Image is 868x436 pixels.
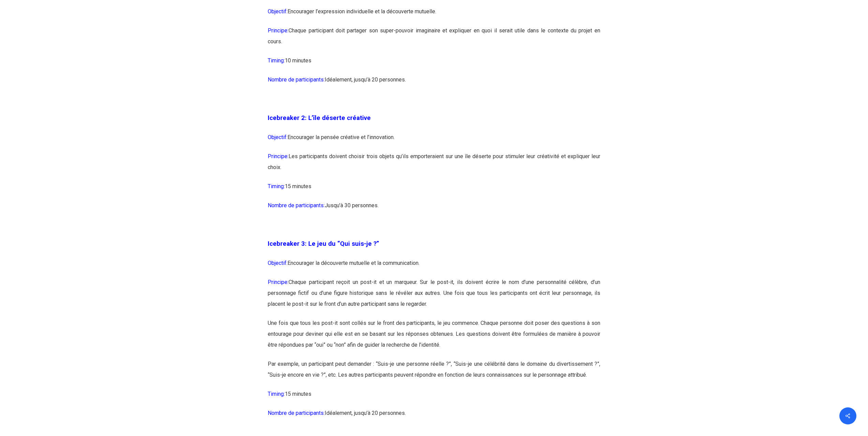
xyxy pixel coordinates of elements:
[268,318,600,359] p: Une fois que tous les post-it sont collés sur le front des participants, le jeu commence. Chaque ...
[268,151,600,181] p: Les participants doivent choisir trois objets qu’ils emporteraient sur une île déserte pour stimu...
[268,408,600,427] p: Idéalement, jusqu’à 20 personnes.
[268,202,325,209] span: Nombre de participants:
[268,8,288,15] span: Objectif:
[268,57,285,64] span: Timing:
[268,240,379,247] span: Icebreaker 3: Le jeu du “Qui suis-je ?”
[268,153,289,160] span: Principe:
[268,258,600,277] p: Encourager la découverte mutuelle et la communication.
[268,181,600,200] p: 15 minutes
[268,6,600,25] p: Encourager l’expression individuelle et la découverte mutuelle.
[268,25,600,55] p: Chaque participant doit partager son super-pouvoir imaginaire et expliquer en quoi il serait util...
[268,391,285,397] span: Timing:
[268,260,288,266] span: Objectif:
[268,134,288,140] span: Objectif:
[268,410,325,416] span: Nombre de participants:
[268,200,600,219] p: Jusqu’à 30 personnes.
[268,76,325,83] span: Nombre de participants:
[268,359,600,389] p: Par exemple, un participant peut demander : “Suis-je une personne réelle ?”, “Suis-je une célébri...
[268,55,600,74] p: 10 minutes
[268,114,371,122] span: Icebreaker 2: L’île déserte créative
[268,132,600,151] p: Encourager la pensée créative et l’innovation.
[268,74,600,93] p: Idéalement, jusqu’à 20 personnes.
[268,277,600,318] p: Chaque participant reçoit un post-it et un marqueur. Sur le post-it, ils doivent écrire le nom d’...
[268,183,285,190] span: Timing:
[268,279,289,285] span: Principe:
[268,389,600,408] p: 15 minutes
[268,27,289,34] span: Principe:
